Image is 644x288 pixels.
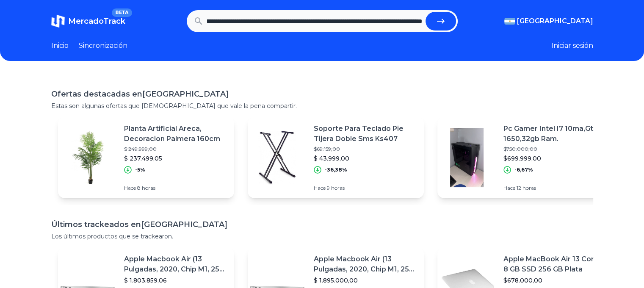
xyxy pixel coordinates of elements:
[504,18,515,25] img: Argentina
[141,220,227,229] font: [GEOGRAPHIC_DATA]
[503,155,541,162] font: $699.999,00
[314,185,326,191] font: Hace
[137,185,155,191] font: 8 horas
[51,14,125,28] a: MercadoTrackBETA
[124,185,136,191] font: Hace
[51,14,65,28] img: MercadoTrack
[551,41,593,51] button: Iniciar sesión
[115,10,128,15] font: BETA
[314,277,358,284] font: $ 1.895.000,00
[58,117,234,198] a: Imagen destacadaPlanta Artificial Areca, Decoracion Palmera 160cm$ 249.999,00$ 237.499,05-5%Hace ...
[124,277,167,284] font: $ 1.803.859,06
[51,89,142,99] font: Ofertas destacadas en
[314,155,349,162] font: $ 43.999,00
[248,128,307,187] img: Imagen destacada
[51,42,69,50] font: Inicio
[504,16,593,26] button: [GEOGRAPHIC_DATA]
[51,220,141,229] font: Últimos trackeados en
[551,42,593,50] font: Iniciar sesión
[503,125,597,143] font: Pc Gamer Intel I7 10ma,Gtx 1650,32gb Ram.
[503,277,542,284] font: $678.000,00
[124,155,162,162] font: $ 237.499,05
[124,146,157,152] font: $ 249.999,00
[51,102,297,110] font: Estas son algunas ofertas que [DEMOGRAPHIC_DATA] que vale la pena compartir.
[135,166,145,173] font: -5%
[68,17,125,26] font: MercadoTrack
[327,185,345,191] font: 9 horas
[79,41,127,51] a: Sincronización
[503,185,515,191] font: Hace
[503,146,537,152] font: $750.000,00
[51,41,69,51] a: Inicio
[142,89,229,99] font: [GEOGRAPHIC_DATA]
[517,17,593,25] font: [GEOGRAPHIC_DATA]
[51,233,173,240] font: Los últimos productos que se trackearon.
[517,185,536,191] font: 12 horas
[314,146,340,152] font: $69.159,00
[514,166,533,173] font: -6,67%
[58,128,117,187] img: Imagen destacada
[248,117,424,198] a: Imagen destacadaSoporte Para Teclado Pie Tijera Doble Sms Ks407$69.159,00$ 43.999,00-36,38%Hace 9...
[437,117,614,198] a: Imagen destacadaPc Gamer Intel I7 10ma,Gtx 1650,32gb Ram.$750.000,00$699.999,00-6,67%Hace 12 horas
[79,42,127,50] font: Sincronización
[325,166,347,173] font: -36,38%
[124,125,220,143] font: Planta Artificial Areca, Decoracion Palmera 160cm
[314,125,404,143] font: Soporte Para Teclado Pie Tijera Doble Sms Ks407
[503,255,607,273] font: Apple MacBook Air 13 Core I5 ​​8 GB SSD 256 GB Plata
[437,128,497,187] img: Imagen destacada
